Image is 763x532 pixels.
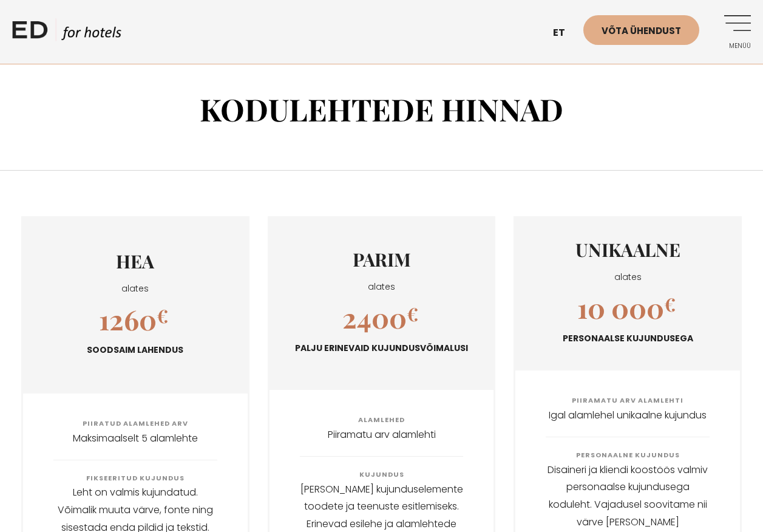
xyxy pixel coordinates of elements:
[23,281,248,296] p: alates
[546,449,710,462] span: Personaalne Kujundus
[12,18,121,49] a: ED HOTELS
[300,469,464,481] span: Kujundus
[717,43,751,50] span: Menüü
[270,246,494,273] h3: PARIM
[717,15,751,49] a: Menüü
[157,304,168,328] sup: €
[577,291,676,324] h2: 10 000
[23,248,248,275] h3: HEA
[99,302,168,335] h2: 1260
[53,418,217,430] span: Piiratud alamlehed arv
[515,270,740,285] p: alates
[342,301,418,333] h2: 2400
[300,414,464,426] span: Alamlehed
[270,279,494,295] p: alates
[23,343,248,358] p: Soodsaim lahendus
[546,395,710,407] span: Piiramatu arv alamlehti
[300,402,464,457] li: Piiramatu arv alamlehti
[53,406,217,460] li: Maksimaalselt 5 alamlehte
[547,18,583,48] a: et
[515,236,740,264] h3: Unikaalne
[546,383,710,437] li: Igal alamlehel unikaalne kujundus
[53,472,217,485] span: Fikseeritud kujundus
[664,292,676,316] sup: €
[270,341,494,356] p: Palju erinevaid kujundusvõimalusi
[407,302,418,326] sup: €
[515,331,740,346] p: Personaalse kujundusega
[583,15,699,45] a: Võta ühendust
